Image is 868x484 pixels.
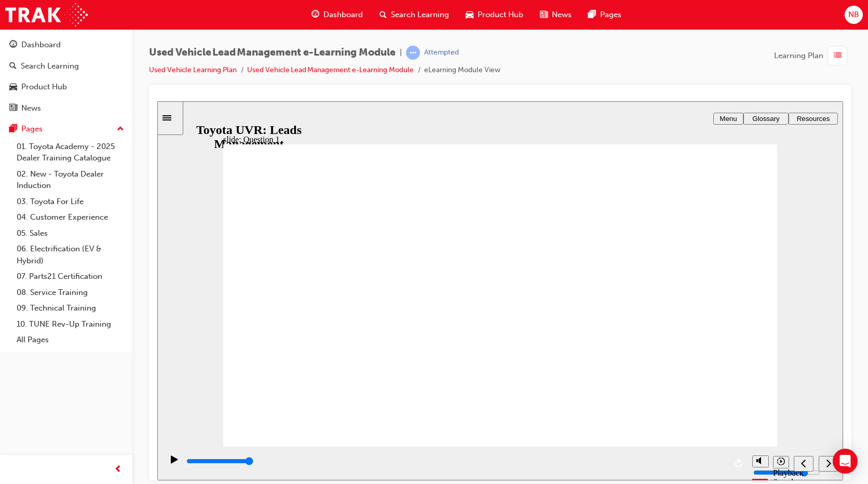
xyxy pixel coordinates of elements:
a: Dashboard [4,35,128,55]
span: News [552,9,572,21]
span: Used Vehicle Lead Management e-Learning Module [149,47,396,59]
span: Product Hub [478,9,523,21]
span: news-icon [9,104,17,113]
a: 07. Parts21 Certification [12,268,128,285]
button: Glossary [586,11,631,23]
span: search-icon [379,8,387,21]
a: 02. New - Toyota Dealer Induction [12,166,128,194]
button: NB [845,6,863,24]
a: 04. Customer Experience [12,209,128,225]
span: pages-icon [9,125,17,134]
div: playback controls [5,345,590,379]
span: Dashboard [323,9,363,21]
a: News [4,99,128,118]
button: Pages [4,119,128,139]
a: 01. Toyota Academy - 2025 Dealer Training Catalogue [12,139,128,166]
a: Used Vehicle Lead Management e-Learning Module [247,65,414,74]
img: Trak [5,3,88,26]
a: All Pages [12,332,128,348]
button: previous [636,355,656,370]
span: car-icon [9,83,17,92]
input: volume [596,367,663,375]
button: volume [595,354,612,366]
nav: slide navigation [636,345,681,379]
button: playback speed [616,355,632,367]
a: 05. Sales [12,225,128,241]
span: learningRecordVerb_ATTEMPT-icon [406,46,420,60]
span: car-icon [466,8,473,21]
span: prev-icon [114,463,122,476]
span: Search Learning [391,9,449,21]
a: Search Learning [4,57,128,76]
span: Menu [562,14,579,21]
span: guage-icon [9,41,17,50]
a: 10. TUNE Rev-Up Training [12,316,128,332]
a: news-iconNews [532,4,580,25]
a: pages-iconPages [580,4,630,25]
button: play/pause [5,354,23,371]
a: 06. Electrification (EV & Hybrid) [12,241,128,268]
a: 03. Toyota For Life [12,194,128,210]
span: Resources [640,14,673,21]
a: 08. Service Training [12,285,128,301]
div: Pages [21,123,43,135]
span: Glossary [595,14,622,21]
span: Learning Plan [774,50,823,62]
span: search-icon [9,62,17,71]
span: NB [848,9,859,21]
div: Playback Speed [616,367,631,386]
button: replay [574,355,590,370]
div: Product Hub [21,81,67,93]
span: Pages [600,9,621,21]
a: Used Vehicle Learning Plan [149,65,237,74]
div: Dashboard [21,39,61,51]
input: slide progress [29,356,96,364]
span: pages-icon [588,8,596,21]
button: next [661,355,681,370]
button: Learning Plan [774,46,851,65]
span: news-icon [540,8,548,21]
span: list-icon [834,49,842,62]
a: car-iconProduct Hub [457,4,532,25]
div: Search Learning [21,60,79,72]
span: up-icon [117,123,124,136]
button: DashboardSearch LearningProduct HubNews [4,33,128,119]
div: News [21,102,41,114]
div: Attempted [424,48,459,58]
div: misc controls [590,345,631,379]
a: search-iconSearch Learning [371,4,457,25]
a: guage-iconDashboard [303,4,371,25]
button: Resources [631,11,681,23]
button: Menu [556,11,586,23]
div: Open Intercom Messenger [833,449,858,474]
a: Product Hub [4,77,128,97]
a: 09. Technical Training [12,300,128,316]
span: | [400,47,402,59]
li: eLearning Module View [424,64,500,76]
span: guage-icon [311,8,319,21]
